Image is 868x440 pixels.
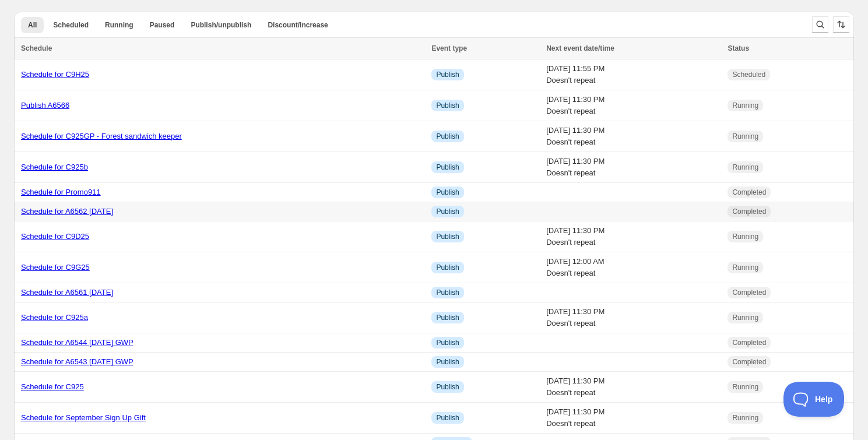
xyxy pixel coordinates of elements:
[436,382,459,392] span: Publish
[21,163,88,171] a: Schedule for C925b
[732,382,758,392] span: Running
[21,70,89,79] a: Schedule for C9H25
[431,44,467,52] span: Event type
[105,20,133,30] span: Running
[546,44,614,52] span: Next event date/time
[732,163,758,172] span: Running
[21,188,101,196] a: Schedule for Promo911
[812,16,828,33] button: Search and filter results
[436,188,459,197] span: Publish
[436,163,459,172] span: Publish
[436,207,459,216] span: Publish
[21,338,133,347] a: Schedule for A6544 [DATE] GWP
[543,372,724,403] td: [DATE] 11:30 PM Doesn't repeat
[732,207,766,216] span: Completed
[21,382,84,391] a: Schedule for C925
[53,20,89,30] span: Scheduled
[191,20,251,30] span: Publish/unpublish
[436,263,459,272] span: Publish
[732,70,765,79] span: Scheduled
[21,44,52,52] span: Schedule
[21,313,88,322] a: Schedule for C925a
[732,338,766,347] span: Completed
[732,232,758,241] span: Running
[21,101,69,110] a: Publish A6566
[543,302,724,333] td: [DATE] 11:30 PM Doesn't repeat
[21,207,113,216] a: Schedule for A6562 [DATE]
[543,121,724,152] td: [DATE] 11:30 PM Doesn't repeat
[543,252,724,283] td: [DATE] 12:00 AM Doesn't repeat
[28,20,37,30] span: All
[732,313,758,322] span: Running
[543,59,724,90] td: [DATE] 11:55 PM Doesn't repeat
[436,313,459,322] span: Publish
[436,338,459,347] span: Publish
[732,101,758,110] span: Running
[21,288,113,297] a: Schedule for A6561 [DATE]
[21,232,89,241] a: Schedule for C9D25
[543,221,724,252] td: [DATE] 11:30 PM Doesn't repeat
[543,152,724,183] td: [DATE] 11:30 PM Doesn't repeat
[436,357,459,367] span: Publish
[543,403,724,434] td: [DATE] 11:30 PM Doesn't repeat
[732,288,766,297] span: Completed
[21,357,133,366] a: Schedule for A6543 [DATE] GWP
[732,263,758,272] span: Running
[732,188,766,197] span: Completed
[732,132,758,141] span: Running
[436,70,459,79] span: Publish
[268,20,328,30] span: Discount/increase
[436,232,459,241] span: Publish
[732,413,758,423] span: Running
[543,90,724,121] td: [DATE] 11:30 PM Doesn't repeat
[150,20,175,30] span: Paused
[21,132,182,140] a: Schedule for C925GP - Forest sandwich keeper
[436,101,459,110] span: Publish
[436,132,459,141] span: Publish
[833,16,849,33] button: Sort the results
[21,263,90,272] a: Schedule for C9G25
[732,357,766,367] span: Completed
[728,44,749,52] span: Status
[21,413,146,422] a: Schedule for September Sign Up Gift
[436,413,459,423] span: Publish
[783,382,845,417] iframe: Toggle Customer Support
[436,288,459,297] span: Publish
